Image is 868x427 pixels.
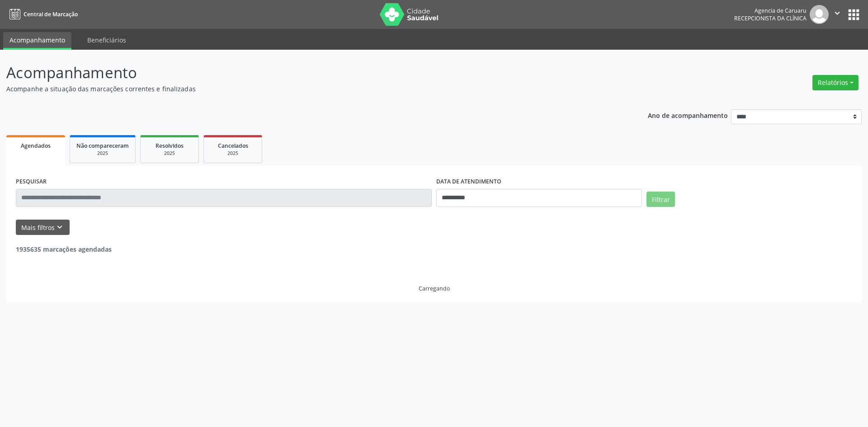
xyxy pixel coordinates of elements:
[16,220,70,235] button: Mais filtroskeyboard_arrow_down
[812,75,859,90] button: Relatórios
[734,7,807,14] div: Agencia de Caruaru
[16,245,112,253] strong: 1935635 marcações agendadas
[76,142,129,150] span: Não compareceram
[156,142,184,150] span: Resolvidos
[3,32,71,50] a: Acompanhamento
[6,61,605,84] p: Acompanhamento
[734,14,807,22] span: Recepcionista da clínica
[6,7,78,22] a: Central de Marcação
[648,109,728,121] p: Ano de acompanhamento
[16,175,47,189] label: PESQUISAR
[810,5,829,24] img: img
[846,7,862,23] button: apps
[419,285,450,292] div: Carregando
[21,142,51,150] span: Agendados
[76,150,129,157] div: 2025
[646,192,675,207] button: Filtrar
[832,8,842,18] i: 
[147,150,192,157] div: 2025
[210,150,255,157] div: 2025
[6,84,605,94] p: Acompanhe a situação das marcações correntes e finalizadas
[55,222,65,232] i: keyboard_arrow_down
[829,5,846,24] button: 
[436,175,501,189] label: DATA DE ATENDIMENTO
[24,10,78,18] span: Central de Marcação
[81,32,132,48] a: Beneficiários
[218,142,248,150] span: Cancelados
